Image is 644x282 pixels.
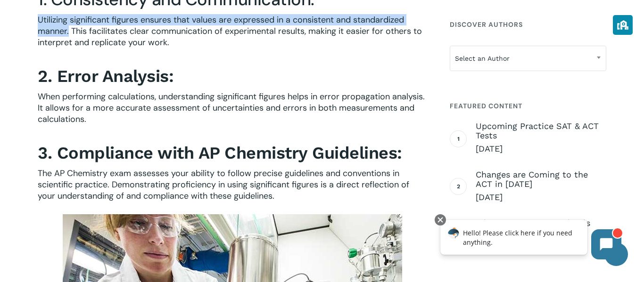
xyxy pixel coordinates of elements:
span: When performing calculations, understanding significant figures helps in error propagation analys... [38,91,425,125]
span: The AP Chemistry exam assesses your ability to follow precise guidelines and conventions in scien... [38,168,409,201]
h4: Discover Authors [450,16,606,33]
iframe: Chatbot [430,212,631,269]
span: Utilizing significant figures ensures that values are expressed in a consistent and standardized ... [38,14,422,48]
button: privacy banner [613,15,633,35]
strong: 3. Compliance with AP Chemistry Guidelines: [38,143,402,163]
span: Changes are Coming to the ACT in [DATE] [476,170,606,189]
span: Select an Author [450,48,606,68]
a: Upcoming Practice SAT & ACT Tests [DATE] [476,121,606,154]
a: Changes are Coming to the ACT in [DATE] [DATE] [476,170,606,203]
span: Select an Author [450,46,606,71]
span: [DATE] [476,143,606,154]
strong: 2. Error Analysis: [38,66,173,86]
span: [DATE] [476,192,606,203]
span: Upcoming Practice SAT & ACT Tests [476,121,606,140]
h4: Featured Content [450,97,606,114]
